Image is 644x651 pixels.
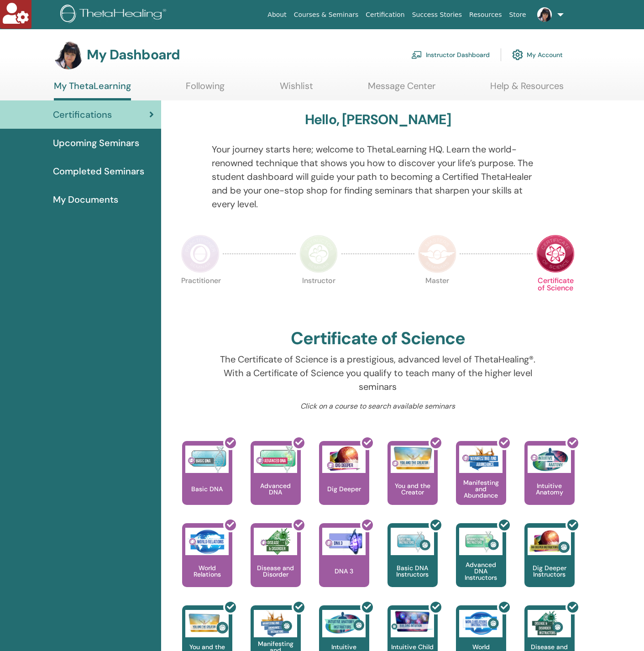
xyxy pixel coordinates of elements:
[524,523,575,605] a: Dig Deeper Instructors Dig Deeper Instructors
[290,6,362,23] a: Courses & Seminars
[456,441,506,523] a: Manifesting and Abundance Manifesting and Abundance
[212,142,544,211] p: Your journey starts here; welcome to ThetaLearning HQ. Learn the world-renowned technique that sh...
[251,523,301,605] a: Disease and Disorder Disease and Disorder
[182,565,232,577] p: World Relations
[291,328,465,349] h2: Certificate of Science
[528,610,571,637] img: Disease and Disorder Instructors
[411,45,490,65] a: Instructor Dashboard
[506,6,530,23] a: Store
[254,528,297,555] img: Disease and Disorder
[53,108,112,121] span: Certifications
[251,565,301,577] p: Disease and Disorder
[305,111,451,128] h3: Hello, [PERSON_NAME]
[182,441,232,523] a: Basic DNA Basic DNA
[299,277,338,315] p: Instructor
[411,51,422,59] img: chalkboard-teacher.svg
[53,136,139,150] span: Upcoming Seminars
[418,277,456,315] p: Master
[319,441,369,523] a: Dig Deeper Dig Deeper
[54,80,131,100] a: My ThetaLearning
[186,80,225,98] a: Following
[459,610,503,637] img: World Relations Instructors
[459,528,503,555] img: Advanced DNA Instructors
[254,446,297,473] img: Advanced DNA
[368,80,435,98] a: Message Center
[456,523,506,605] a: Advanced DNA Instructors Advanced DNA Instructors
[466,6,506,23] a: Resources
[212,401,544,412] p: Click on a course to search available seminars
[212,352,544,394] p: The Certificate of Science is a prestigious, advanced level of ThetaHealing®. With a Certificate ...
[459,446,503,473] img: Manifesting and Abundance
[387,565,438,577] p: Basic DNA Instructors
[185,528,229,555] img: World Relations
[54,40,83,69] img: default.jpg
[387,483,438,495] p: You and the Creator
[254,610,297,637] img: Manifesting and Abundance Instructors
[60,5,169,25] img: logo.png
[512,47,523,63] img: cog.svg
[299,235,338,273] img: Instructor
[251,483,301,495] p: Advanced DNA
[322,610,366,637] img: Intuitive Anatomy Instructors
[391,528,434,555] img: Basic DNA Instructors
[319,523,369,605] a: DNA 3 DNA 3
[362,6,408,23] a: Certification
[537,7,552,22] img: default.jpg
[264,6,290,23] a: About
[490,80,564,98] a: Help & Resources
[528,528,571,555] img: Dig Deeper Instructors
[322,446,366,473] img: Dig Deeper
[456,479,506,499] p: Manifesting and Abundance
[391,610,434,632] img: Intuitive Child In Me Instructors
[391,446,434,471] img: You and the Creator
[185,610,229,637] img: You and the Creator Instructors
[536,235,575,273] img: Certificate of Science
[53,164,144,178] span: Completed Seminars
[387,523,438,605] a: Basic DNA Instructors Basic DNA Instructors
[528,446,571,473] img: Intuitive Anatomy
[324,486,365,492] p: Dig Deeper
[456,562,506,581] p: Advanced DNA Instructors
[536,277,575,315] p: Certificate of Science
[53,193,118,206] span: My Documents
[408,6,466,23] a: Success Stories
[387,441,438,523] a: You and the Creator You and the Creator
[418,235,456,273] img: Master
[512,45,563,65] a: My Account
[181,277,220,315] p: Practitioner
[524,565,575,577] p: Dig Deeper Instructors
[524,483,575,495] p: Intuitive Anatomy
[524,441,575,523] a: Intuitive Anatomy Intuitive Anatomy
[182,523,232,605] a: World Relations World Relations
[87,47,180,63] h3: My Dashboard
[181,235,220,273] img: Practitioner
[251,441,301,523] a: Advanced DNA Advanced DNA
[185,446,229,473] img: Basic DNA
[322,528,366,555] img: DNA 3
[280,80,313,98] a: Wishlist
